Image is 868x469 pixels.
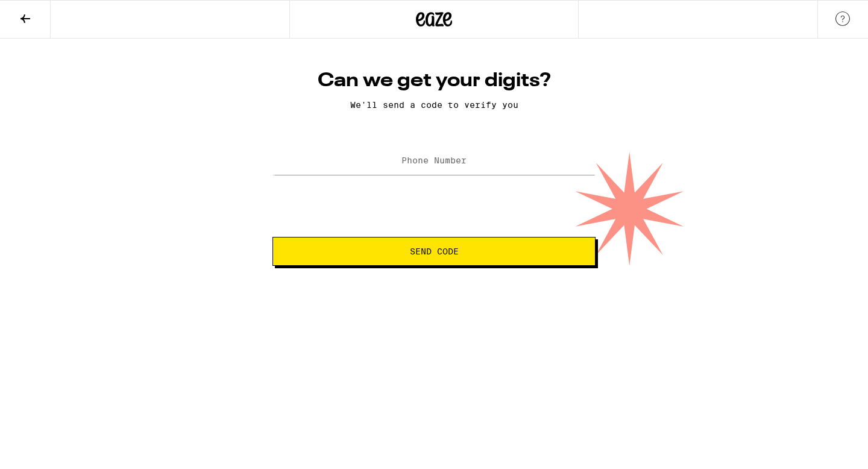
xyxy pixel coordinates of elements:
[410,247,459,256] span: Send Code
[272,148,596,175] input: Phone Number
[272,237,596,266] button: Send Code
[401,156,467,165] label: Phone Number
[272,69,596,93] h1: Can we get your digits?
[272,100,596,110] p: We'll send a code to verify you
